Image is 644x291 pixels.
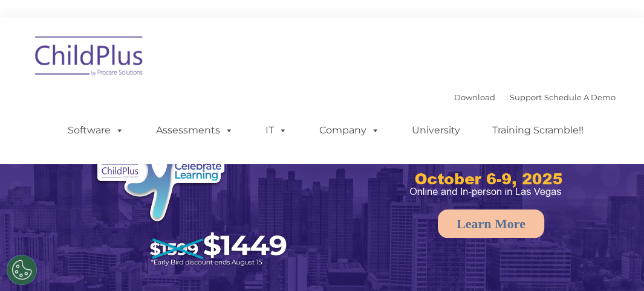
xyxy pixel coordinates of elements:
a: IT [253,118,299,142]
a: Learn More [438,209,544,238]
a: Support [510,92,542,102]
a: Training Scramble!! [480,118,596,142]
button: Cookies Settings [7,255,37,285]
a: Assessments [144,118,246,142]
a: Schedule A Demo [544,92,616,102]
img: ChildPlus by Procare Solutions [29,28,150,88]
a: University [400,118,472,142]
a: Software [56,118,136,142]
a: Download [454,92,495,102]
font: | [454,92,616,102]
a: Company [307,118,392,142]
iframe: Chat Widget [584,233,644,291]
